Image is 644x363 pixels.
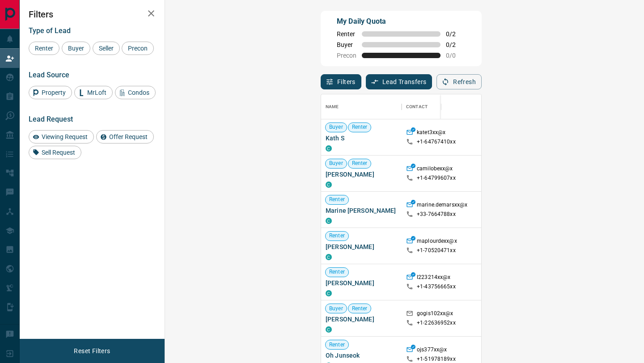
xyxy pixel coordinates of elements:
[417,129,445,138] p: katet3xx@x
[29,146,81,159] div: Sell Request
[326,351,397,360] span: Oh Junseok
[115,86,156,99] div: Condos
[337,52,356,59] span: Precon
[326,145,332,152] div: condos.ca
[337,16,466,27] p: My Daily Quota
[446,52,466,59] span: 0 / 0
[417,138,456,146] p: +1- 64767410xx
[417,310,453,319] p: gogis102xx@x
[326,305,347,312] span: Buyer
[38,89,69,96] span: Property
[38,149,78,156] span: Sell Request
[125,89,153,96] span: Condos
[326,232,348,240] span: Renter
[326,206,397,215] span: Marine [PERSON_NAME]
[366,74,432,89] button: Lead Transfers
[93,42,120,55] div: Seller
[326,218,332,224] div: condos.ca
[326,279,397,287] span: [PERSON_NAME]
[96,130,154,144] div: Offer Request
[417,247,456,254] p: +1- 70520471xx
[348,305,371,312] span: Renter
[29,71,69,79] span: Lead Source
[446,41,466,48] span: 0 / 2
[417,237,457,247] p: maplourdexx@x
[29,86,72,99] div: Property
[29,115,73,123] span: Lead Request
[106,133,151,140] span: Offer Request
[417,319,456,327] p: +1- 22636952xx
[96,45,117,52] span: Seller
[326,181,332,188] div: condos.ca
[68,343,116,359] button: Reset Filters
[84,89,110,96] span: MrLoft
[417,346,447,355] p: ojs377xx@x
[417,174,456,182] p: +1- 64799607xx
[29,130,94,144] div: Viewing Request
[326,326,332,333] div: condos.ca
[326,94,339,119] div: Name
[326,196,348,203] span: Renter
[417,283,456,291] p: +1- 43756665xx
[326,242,397,251] span: [PERSON_NAME]
[417,201,467,211] p: marine.demarsxx@x
[326,134,397,143] span: Kath S
[326,170,397,179] span: [PERSON_NAME]
[74,86,113,99] div: MrLoft
[436,74,482,89] button: Refresh
[402,94,473,119] div: Contact
[321,94,402,119] div: Name
[32,45,56,52] span: Renter
[326,315,397,324] span: [PERSON_NAME]
[417,274,450,283] p: l223214xx@x
[326,123,347,131] span: Buyer
[29,42,59,55] div: Renter
[38,133,91,140] span: Viewing Request
[326,160,347,167] span: Buyer
[417,211,456,218] p: +33- 7664788xx
[446,30,466,38] span: 0 / 2
[326,254,332,260] div: condos.ca
[326,268,348,276] span: Renter
[326,341,348,349] span: Renter
[321,74,361,89] button: Filters
[406,94,428,119] div: Contact
[122,42,154,55] div: Precon
[65,45,87,52] span: Buyer
[337,41,356,48] span: Buyer
[348,160,371,167] span: Renter
[348,123,371,131] span: Renter
[417,165,453,174] p: camilobexx@x
[29,9,156,20] h2: Filters
[29,26,71,35] span: Type of Lead
[337,30,356,38] span: Renter
[417,355,456,363] p: +1- 51978189xx
[326,290,332,296] div: condos.ca
[62,42,90,55] div: Buyer
[125,45,151,52] span: Precon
